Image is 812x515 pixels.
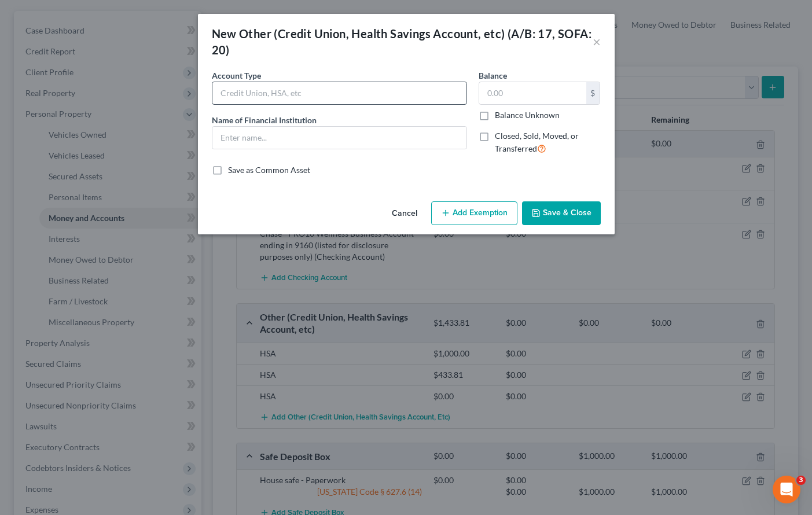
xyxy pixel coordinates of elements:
[773,476,800,503] iframe: Intercom live chat
[586,82,600,104] div: $
[212,127,466,149] input: Enter name...
[479,69,507,82] label: Balance
[495,131,579,153] span: Closed, Sold, Moved, or Transferred
[495,109,560,121] label: Balance Unknown
[522,201,601,226] button: Save & Close
[383,203,427,226] button: Cancel
[593,35,601,49] button: ×
[228,164,310,176] label: Save as Common Asset
[212,25,593,58] div: New Other (Credit Union, Health Savings Account, etc) (A/B: 17, SOFA: 20)
[796,476,806,485] span: 3
[212,82,466,104] input: Credit Union, HSA, etc
[212,115,317,125] span: Name of Financial Institution
[479,82,586,104] input: 0.00
[212,69,261,82] label: Account Type
[431,201,517,226] button: Add Exemption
